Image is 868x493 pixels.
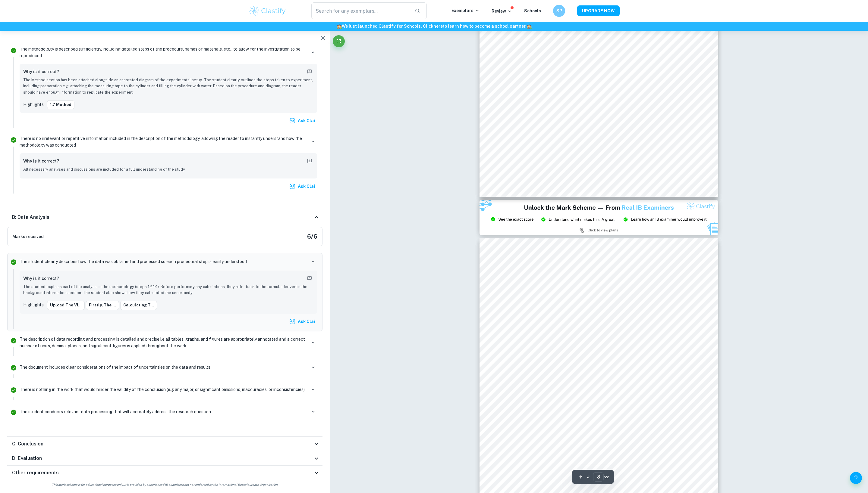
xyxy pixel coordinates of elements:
[524,8,541,13] a: Schools
[12,214,49,221] h6: B: Data Analysis
[1,23,867,29] h6: We just launched Clastify for Schools. Click to learn how to become a school partner.
[527,24,532,29] span: 🏫
[288,115,317,126] button: Ask Clai
[7,466,322,480] div: Other requirements
[333,35,345,47] button: Fullscreen
[20,386,305,393] p: There is nothing in the work that would hinder the validity of the conclusion (e.g any major, or ...
[20,336,307,349] p: The description of data recording and processing is detailed and precise i.e.all tables, graphs, ...
[604,474,609,480] span: / 22
[480,200,718,236] img: Ad
[305,157,314,165] button: Report mistake/confusion
[23,166,314,172] p: All necessary analyses and discussions are included for a full understanding of the study.
[20,46,307,59] p: The methodology is described sufficiently, including detailed steps of the procedure, names of ma...
[305,67,314,76] button: Report mistake/confusion
[10,136,17,144] svg: Correct
[23,275,59,282] h6: Why is it correct?
[10,364,17,371] svg: Correct
[86,301,119,310] button: Firstly, the ...
[10,386,17,394] svg: Correct
[307,232,317,241] h5: 6 / 6
[20,258,247,265] p: The student clearly describes how the data was obtained and processed so each procedural step is ...
[7,208,322,227] div: B: Data Analysis
[7,437,322,451] div: C: Conclusion
[12,455,42,462] h6: D: Evaluation
[23,68,59,75] h6: Why is it correct?
[12,440,43,448] h6: C: Conclusion
[850,472,862,484] button: Help and Feedback
[23,302,45,308] p: Highlights:
[288,181,317,192] button: Ask Clai
[23,284,314,296] p: The student explains part of the analysis in the methodology (steps 12-14). Before performing any...
[7,451,322,466] div: D: Evaluation
[12,233,44,240] h6: Marks received
[577,5,620,16] button: UPGRADE NOW
[47,100,74,109] button: 1.7 Method
[120,301,157,310] button: Calculating t...
[12,469,59,476] h6: Other requirements
[10,259,17,266] svg: Correct
[23,158,59,164] h6: Why is it correct?
[305,274,314,283] button: Report mistake/confusion
[337,24,342,29] span: 🏫
[248,5,287,17] img: Clastify logo
[10,47,17,54] svg: Correct
[10,409,17,416] svg: Correct
[553,5,565,17] button: SP
[433,24,443,29] a: here
[451,7,480,14] p: Exemplars
[47,301,85,310] button: Upload the vi...
[311,2,410,19] input: Search for any exemplars...
[289,183,295,189] img: clai.svg
[23,101,45,108] p: Highlights:
[556,8,563,14] h6: SP
[492,8,512,14] p: Review
[10,482,320,487] span: This mark scheme is for educational purposes only. It is provided by experienced IB examiners but...
[20,135,307,148] p: There is no irrelevant or repetitive information included in the description of the methodology, ...
[289,118,295,124] img: clai.svg
[23,77,314,95] p: The Method section has been attached alongside an annotated diagram of the experimental setup. Th...
[20,364,210,371] p: The document includes clear considerations of the impact of uncertainties on the data and results
[289,318,295,324] img: clai.svg
[288,316,317,327] button: Ask Clai
[10,337,17,344] svg: Correct
[20,408,211,415] p: The student conducts relevant data processing that will accurately address the research question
